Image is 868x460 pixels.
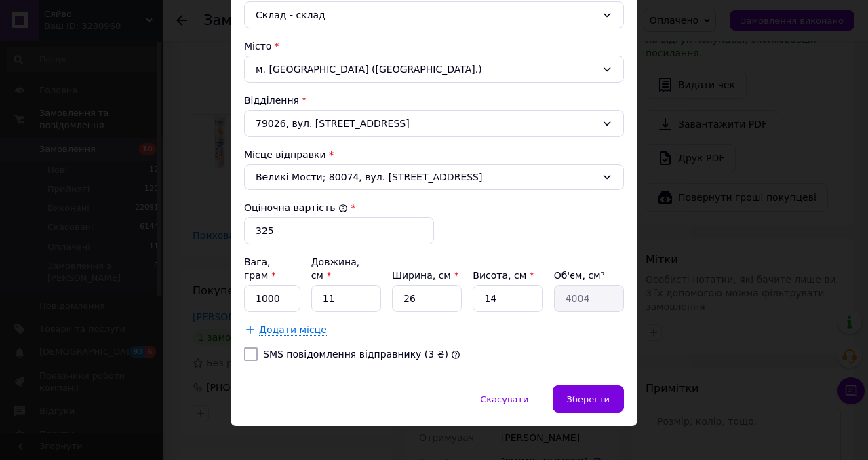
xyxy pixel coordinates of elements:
[256,170,596,184] span: Великі Мости; 80074, вул. [STREET_ADDRESS]
[263,349,448,360] label: SMS повідомлення відправнику (3 ₴)
[554,269,624,282] div: Об'єм, см³
[244,56,624,83] div: м. [GEOGRAPHIC_DATA] ([GEOGRAPHIC_DATA].)
[473,270,534,281] label: Висота, см
[244,94,624,107] div: Відділення
[244,148,624,161] div: Місце відправки
[256,7,596,22] div: Склад - склад
[244,202,348,213] label: Оціночна вартість
[567,394,610,404] span: Зберегти
[244,110,624,137] div: 79026, вул. [STREET_ADDRESS]
[480,394,528,404] span: Скасувати
[244,39,624,53] div: Місто
[311,256,360,281] label: Довжина, см
[392,270,458,281] label: Ширина, см
[244,256,276,281] label: Вага, грам
[259,324,327,336] span: Додати місце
